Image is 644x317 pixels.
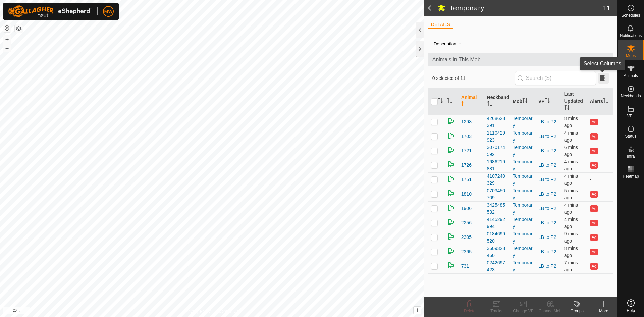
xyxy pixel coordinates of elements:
div: Temporary [513,187,533,201]
th: Alerts [587,88,613,115]
button: Ad [590,191,598,198]
th: Neckband [484,88,510,115]
button: Ad [590,148,598,154]
img: returning on [447,204,455,212]
span: 1751 [461,176,472,183]
div: 4145292994 [487,216,507,230]
img: returning on [447,131,455,140]
h2: Temporary [449,4,603,12]
div: 3425485532 [487,202,507,216]
th: Animal [459,88,484,115]
span: 1810 [461,191,472,198]
th: Mob [510,88,536,115]
span: Animals in This Mob [432,56,609,64]
span: 22 Aug 2025, 9:03 am [564,260,578,272]
span: 1298 [461,118,472,125]
div: Temporary [513,245,533,259]
a: LB to P2 [538,220,556,225]
span: Heatmap [623,174,639,178]
a: LB to P2 [538,263,556,269]
button: i [414,307,421,314]
label: Description [434,41,457,46]
p-sorticon: Activate to sort [545,99,550,104]
span: 1721 [461,147,472,154]
p-sorticon: Activate to sort [447,99,452,104]
img: returning on [447,261,455,269]
button: Ad [590,263,598,270]
div: 0703450709 [487,187,507,201]
span: Notifications [620,34,642,38]
span: i [417,307,418,313]
span: Mobs [626,54,636,58]
a: LB to P2 [538,119,556,124]
img: returning on [447,160,455,168]
p-sorticon: Activate to sort [603,99,608,104]
input: Search (S) [515,71,596,85]
div: 0242697423 [487,259,507,273]
span: 22 Aug 2025, 9:06 am [564,173,578,186]
span: - [457,38,464,49]
button: Ad [590,133,598,140]
li: DETAILS [428,21,453,29]
button: Ad [590,162,598,169]
span: 11 [603,3,610,13]
a: LB to P2 [538,177,556,182]
p-sorticon: Activate to sort [564,106,570,111]
span: Infra [627,154,635,158]
div: Temporary [513,230,533,245]
a: LB to P2 [538,191,556,197]
span: Schedules [621,13,640,17]
div: Temporary [513,202,533,216]
div: 1686219881 [487,158,507,172]
img: returning on [447,232,455,241]
span: Animals [624,74,638,78]
button: Ad [590,205,598,212]
button: Reset Map [3,24,11,32]
button: Ad [590,249,598,255]
th: VP [536,88,561,115]
button: – [3,44,11,52]
span: 22 Aug 2025, 9:06 am [564,188,578,200]
span: 22 Aug 2025, 9:03 am [564,116,578,128]
span: 22 Aug 2025, 9:02 am [564,246,578,258]
p-sorticon: Activate to sort [438,99,443,104]
a: LB to P2 [538,206,556,211]
div: Temporary [513,115,533,129]
span: MW [104,8,113,15]
span: Delete [464,309,476,313]
img: returning on [447,175,455,183]
span: 2305 [461,234,472,241]
a: Help [618,297,644,315]
div: 0184699520 [487,230,507,245]
span: 1906 [461,205,472,212]
span: 22 Aug 2025, 9:07 am [564,159,578,171]
span: 2256 [461,219,472,226]
span: 22 Aug 2025, 9:06 am [564,202,578,215]
div: 4268628391 [487,115,507,129]
button: + [3,35,11,43]
button: Ad [590,220,598,226]
div: Temporary [513,259,533,273]
img: returning on [447,247,455,255]
img: Gallagher Logo [8,5,92,17]
div: Groups [563,308,590,314]
div: Temporary [513,173,533,187]
button: Ad [590,234,598,241]
a: Privacy Policy [185,308,211,314]
a: Contact Us [219,308,238,314]
img: returning on [447,218,455,226]
span: VPs [627,114,634,118]
p-sorticon: Activate to sort [461,102,467,107]
span: 22 Aug 2025, 9:02 am [564,231,578,244]
div: 4107240329 [487,173,507,187]
p-sorticon: Activate to sort [487,102,492,107]
div: Change Mob [537,308,563,314]
td: - [587,172,613,187]
a: LB to P2 [538,134,556,139]
span: Status [625,134,636,138]
span: 1726 [461,162,472,169]
div: Tracks [483,308,510,314]
a: LB to P2 [538,234,556,240]
th: Last Updated [561,88,587,115]
div: Change VP [510,308,537,314]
